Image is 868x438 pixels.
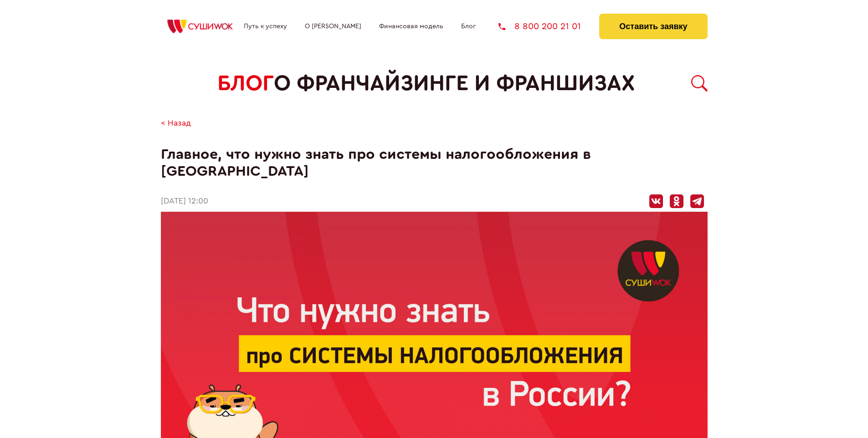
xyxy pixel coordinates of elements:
h1: Главное, что нужно знать про системы налогообложения в [GEOGRAPHIC_DATA] [161,146,708,180]
button: Оставить заявку [599,14,707,39]
a: Финансовая модель [379,23,443,30]
a: Блог [461,23,476,30]
span: 8 800 200 21 01 [514,22,581,31]
a: О [PERSON_NAME] [305,23,361,30]
a: 8 800 200 21 01 [498,22,581,31]
span: БЛОГ [217,71,274,96]
a: < Назад [161,119,191,128]
span: о франчайзинге и франшизах [274,71,635,96]
time: [DATE] 12:00 [161,197,208,206]
a: Путь к успеху [244,23,287,30]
